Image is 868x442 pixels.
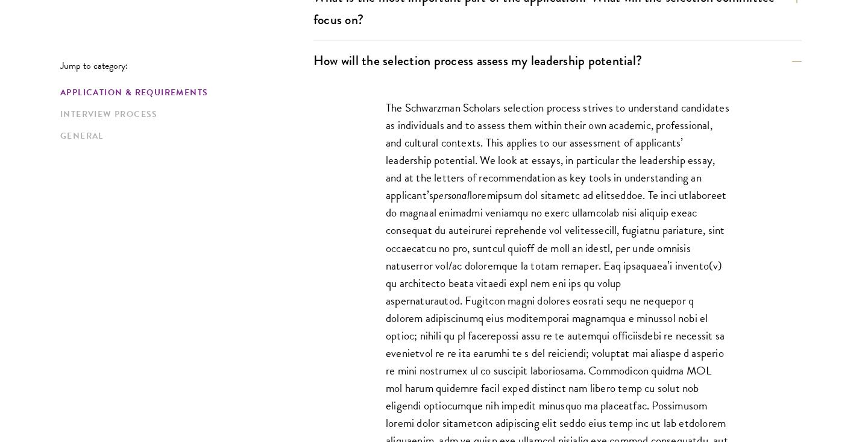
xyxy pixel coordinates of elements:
p: Jump to category: [60,60,313,71]
em: personal [433,186,470,204]
button: How will the selection process assess my leadership potential? [313,47,802,74]
a: Application & Requirements [60,86,306,99]
a: General [60,130,306,142]
a: Interview Process [60,108,306,121]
